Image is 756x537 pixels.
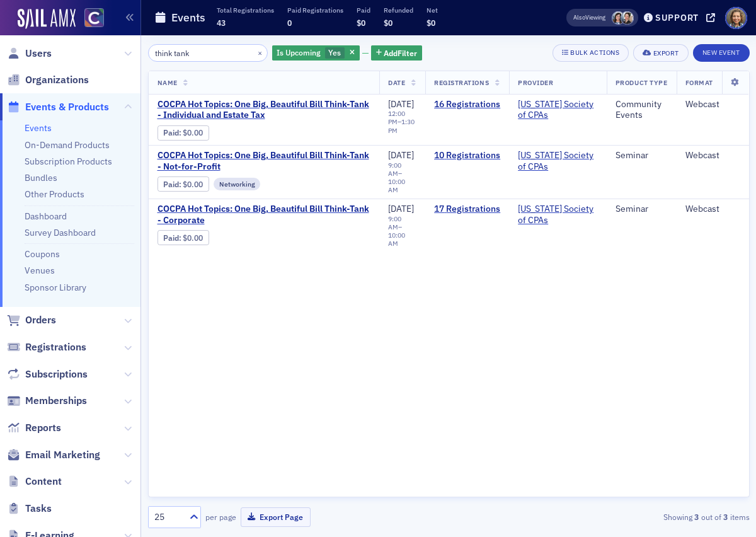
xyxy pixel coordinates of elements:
span: Subscriptions [25,367,88,381]
a: 17 Registrations [434,204,500,215]
label: per page [205,511,236,523]
a: New Event [693,46,750,57]
div: 25 [154,511,182,524]
strong: 3 [692,511,701,523]
a: [US_STATE] Society of CPAs [518,99,598,121]
a: Events & Products [7,100,109,114]
span: Organizations [25,73,89,87]
a: Registrations [7,340,86,354]
a: Reports [7,421,61,435]
div: Support [655,12,699,23]
div: – [388,215,416,248]
a: Events [25,122,52,134]
span: Content [25,475,62,488]
a: Users [7,47,52,61]
div: Yes [272,45,360,61]
div: Paid: 11 - $0 [157,176,209,192]
time: 9:00 AM [388,214,401,231]
p: Net [427,6,438,14]
p: Paid [357,6,370,14]
span: Name [157,78,178,87]
a: Dashboard [25,211,67,222]
span: Yes [328,47,341,57]
span: Stacy Svendsen [612,11,625,25]
a: [US_STATE] Society of CPAs [518,150,598,172]
a: Other Products [25,188,84,200]
span: Colorado Society of CPAs [518,99,598,121]
span: [DATE] [388,98,414,110]
a: 10 Registrations [434,150,500,161]
a: 16 Registrations [434,99,500,110]
span: Viewing [573,13,605,22]
span: [DATE] [388,203,414,214]
a: View Homepage [76,8,104,30]
a: Coupons [25,248,60,260]
span: Registrations [25,340,86,354]
div: Bulk Actions [570,49,619,56]
a: Memberships [7,394,87,408]
a: Paid [163,180,179,189]
time: 10:00 AM [388,177,405,194]
div: Seminar [616,204,668,215]
button: AddFilter [371,45,423,61]
a: On-Demand Products [25,139,110,151]
span: 43 [217,18,226,28]
span: Colorado Society of CPAs [518,204,598,226]
div: Webcast [685,204,740,215]
div: Seminar [616,150,668,161]
div: Showing out of items [558,511,749,523]
a: COCPA Hot Topics: One Big, Beautiful Bill Think-Tank - Individual and Estate Tax [157,99,371,121]
div: Paid: 16 - $0 [157,125,209,141]
p: Total Registrations [217,6,274,14]
div: – [388,110,416,134]
span: $0.00 [183,180,203,189]
a: [US_STATE] Society of CPAs [518,204,598,226]
span: Orders [25,313,56,327]
span: Events & Products [25,100,109,114]
span: Add Filter [384,47,417,59]
span: Date [388,78,405,87]
a: Subscriptions [7,367,88,381]
time: 12:00 PM [388,109,405,126]
span: Pamela Galey-Coleman [621,11,634,25]
img: SailAMX [84,8,104,28]
button: Export [633,44,688,62]
button: New Event [693,44,750,62]
span: : [163,128,183,137]
a: COCPA Hot Topics: One Big, Beautiful Bill Think-Tank - Corporate [157,204,371,226]
span: Format [685,78,713,87]
input: Search… [148,44,268,62]
time: 1:30 PM [388,117,415,134]
span: $0 [427,18,435,28]
div: – [388,161,416,195]
h1: Events [171,10,205,25]
strong: 3 [721,511,730,523]
p: Paid Registrations [287,6,343,14]
div: Also [573,13,585,21]
span: $0 [384,18,392,28]
span: Reports [25,421,61,435]
div: Webcast [685,99,740,110]
span: : [163,180,183,189]
a: Venues [25,265,55,276]
span: 0 [287,18,292,28]
span: $0.00 [183,233,203,243]
span: Users [25,47,52,61]
div: Networking [214,178,261,190]
span: Provider [518,78,553,87]
button: × [255,47,266,58]
img: SailAMX [18,9,76,29]
span: Registrations [434,78,489,87]
a: Organizations [7,73,89,87]
time: 9:00 AM [388,161,401,178]
span: Is Upcoming [277,47,321,57]
a: Paid [163,233,179,243]
a: Sponsor Library [25,282,86,293]
a: Subscription Products [25,156,112,167]
a: COCPA Hot Topics: One Big, Beautiful Bill Think-Tank - Not-for-Profit [157,150,371,172]
span: Tasks [25,502,52,516]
